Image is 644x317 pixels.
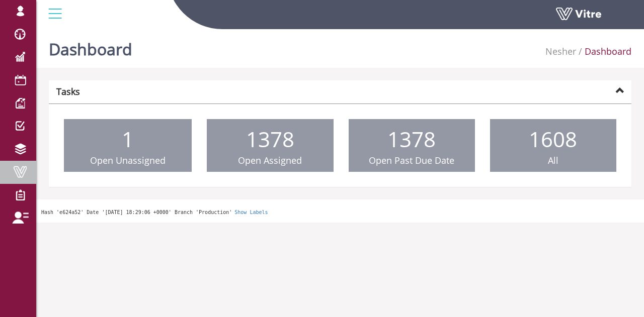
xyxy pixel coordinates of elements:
li: Dashboard [576,45,631,58]
span: 1378 [246,125,294,153]
span: Open Assigned [238,154,302,166]
a: 1378 Open Past Due Date [349,119,475,172]
h1: Dashboard [49,25,132,68]
span: 1 [122,125,134,153]
span: Open Past Due Date [369,154,454,166]
span: 1378 [387,125,436,153]
a: Show Labels [234,209,268,215]
a: 1608 All [490,119,616,172]
span: All [548,154,558,166]
strong: Tasks [56,85,80,97]
a: Nesher [545,45,576,57]
a: 1378 Open Assigned [207,119,333,172]
a: 1 Open Unassigned [64,119,192,172]
span: 1608 [529,125,577,153]
span: Open Unassigned [90,154,166,166]
span: Hash 'e624a52' Date '[DATE] 18:29:06 +0000' Branch 'Production' [41,209,232,215]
